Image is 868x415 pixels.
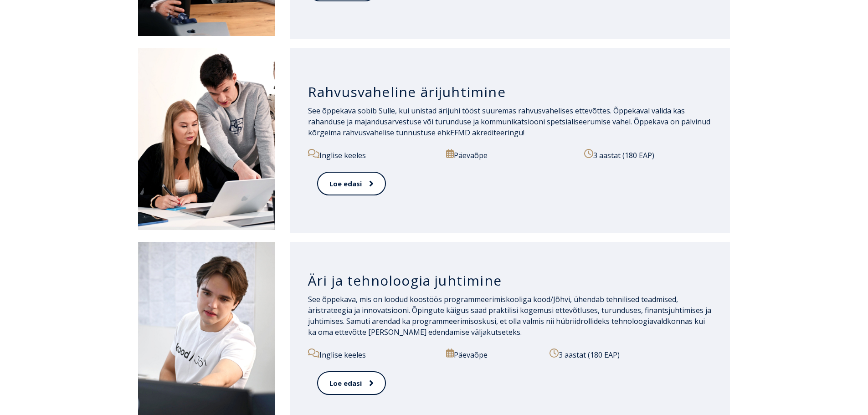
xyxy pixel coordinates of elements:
[138,48,275,230] img: Rahvusvaheline ärijuhtimine
[317,371,386,395] a: Loe edasi
[446,348,539,360] p: Päevaõpe
[550,348,712,360] p: 3 aastat (180 EAP)
[317,172,386,196] a: Loe edasi
[308,294,712,338] p: See õppekava, mis on loodud koostöös programmeerimiskooliga kood/Jõhvi, ühendab tehnilised teadmi...
[584,149,712,161] p: 3 aastat (180 EAP)
[308,106,710,138] span: See õppekava sobib Sulle, kui unistad ärijuhi tööst suuremas rahvusvahelises ettevõttes. Õppekava...
[450,128,523,138] a: EFMD akrediteeringu
[446,149,574,161] p: Päevaõpe
[308,348,436,360] p: Inglise keeles
[308,272,712,289] h3: Äri ja tehnoloogia juhtimine
[308,149,436,161] p: Inglise keeles
[308,83,712,101] h3: Rahvusvaheline ärijuhtimine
